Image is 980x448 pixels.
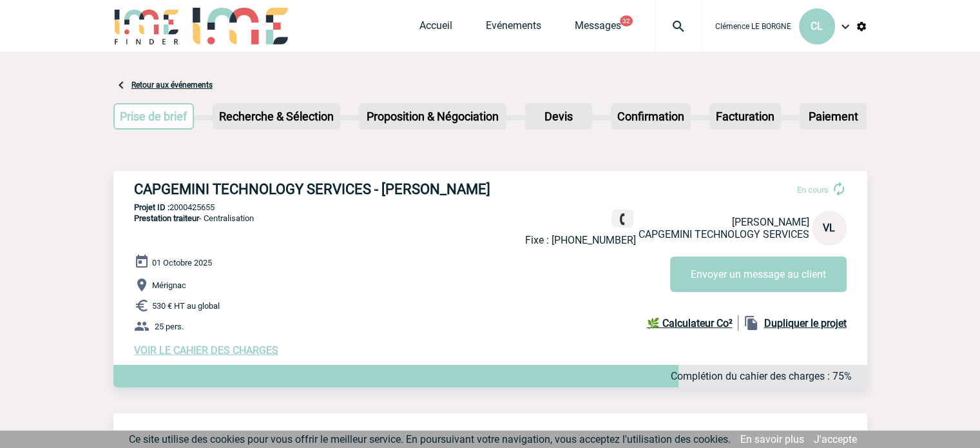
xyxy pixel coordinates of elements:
span: CAPGEMINI TECHNOLOGY SERVICES [639,228,809,240]
p: Fixe : [PHONE_NUMBER] [525,234,636,246]
img: IME-Finder [113,8,180,44]
p: Devis [526,104,591,128]
h3: CAPGEMINI TECHNOLOGY SERVICES - [PERSON_NAME] [134,181,521,197]
span: [PERSON_NAME] [732,216,809,228]
p: Confirmation [612,104,689,128]
img: file_copy-black-24dp.png [744,315,759,331]
span: En cours [797,185,829,195]
img: fixe.png [617,213,628,225]
a: VOIR LE CAHIER DES CHARGES [134,344,278,356]
p: Proposition & Négociation [360,104,505,128]
span: 530 € HT au global [152,301,220,311]
p: Recherche & Sélection [214,104,339,128]
span: VL [823,222,835,234]
button: 32 [620,15,633,26]
span: Mérignac [152,280,186,290]
b: Dupliquer le projet [764,317,847,329]
b: 🌿 Calculateur Co² [647,317,733,329]
a: Evénements [486,19,541,37]
button: Envoyer un message au client [670,257,847,292]
span: Clémence LE BORGNE [715,22,791,31]
a: Messages [575,19,621,37]
p: Facturation [711,104,780,128]
span: CL [811,20,823,32]
span: Ce site utilise des cookies pour vous offrir le meilleur service. En poursuivant votre navigation... [129,433,731,445]
p: Prise de brief [115,104,193,128]
span: 25 pers. [155,322,184,331]
span: - Centralisation [134,213,254,223]
a: En savoir plus [740,433,804,445]
a: Accueil [419,19,452,37]
p: 2000425655 [113,202,867,212]
a: J'accepte [814,433,857,445]
a: 🌿 Calculateur Co² [647,315,738,331]
span: Prestation traiteur [134,213,199,223]
p: Paiement [801,104,865,128]
a: Retour aux événements [131,81,213,90]
span: 01 Octobre 2025 [152,258,212,268]
b: Projet ID : [134,202,169,212]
